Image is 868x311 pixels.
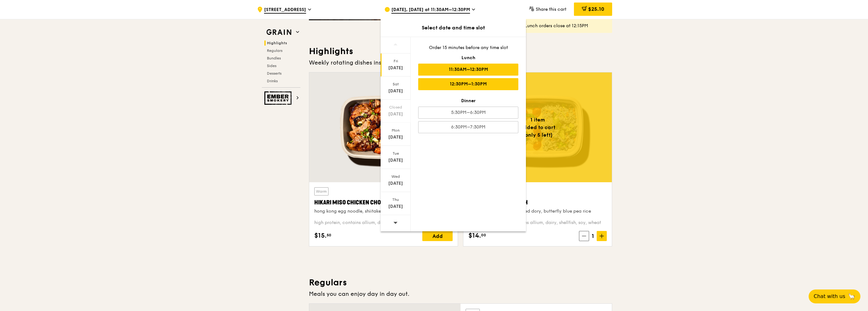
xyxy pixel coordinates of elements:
[468,220,607,226] div: pescatarian, spicy, contains allium, dairy, shellfish, soy, wheat
[418,107,518,119] div: 5:30PM–6:30PM
[589,232,597,240] span: 1
[418,45,518,51] div: Order 15 minutes before any time slot
[418,55,518,61] div: Lunch
[264,7,306,14] span: [STREET_ADDRESS]
[468,198,607,207] div: Thai Green Curry Fish
[382,203,410,210] div: [DATE]
[814,293,845,300] span: Chat with us
[264,27,293,38] img: Grain web logo
[382,174,410,179] div: Wed
[382,65,410,71] div: [DATE]
[418,121,518,133] div: 6:30PM–7:30PM
[809,289,860,303] button: Chat with us🦙
[422,231,453,241] div: Add
[391,7,470,14] span: [DATE], [DATE] at 11:30AM–12:30PM
[382,111,410,117] div: [DATE]
[267,41,287,45] span: Highlights
[309,58,612,67] div: Weekly rotating dishes inspired by flavours from around the world.
[381,24,526,32] div: Select date and time slot
[382,197,410,202] div: Thu
[327,233,331,238] span: 50
[382,180,410,187] div: [DATE]
[309,46,612,57] h3: Highlights
[382,157,410,164] div: [DATE]
[481,233,486,238] span: 00
[588,6,604,12] span: $25.10
[418,78,518,90] div: 12:30PM–1:30PM
[382,82,410,87] div: Sat
[382,88,410,94] div: [DATE]
[418,98,518,104] div: Dinner
[848,293,855,300] span: 🦙
[314,187,329,196] div: Warm
[314,231,327,240] span: $15.
[468,231,481,240] span: $14.
[382,151,410,156] div: Tue
[314,198,453,207] div: Hikari Miso Chicken Chow Mein
[314,220,453,226] div: high protein, contains allium, dairy, egg, soy, wheat
[536,7,566,12] span: Share this cart
[314,208,453,215] div: hong kong egg noodle, shiitake mushroom, roasted carrot
[468,208,607,215] div: thai style green curry, seared dory, butterfly blue pea rice
[267,64,276,68] span: Sides
[525,23,607,29] div: Lunch orders close at 12:15PM
[382,128,410,133] div: Mon
[382,105,410,110] div: Closed
[267,79,278,83] span: Drinks
[267,48,282,53] span: Regulars
[267,56,281,60] span: Bundles
[309,289,612,298] div: Meals you can enjoy day in day out.
[418,64,518,76] div: 11:30AM–12:30PM
[264,91,293,105] img: Ember Smokery web logo
[382,59,410,64] div: Fri
[382,134,410,140] div: [DATE]
[309,277,612,288] h3: Regulars
[267,71,281,76] span: Desserts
